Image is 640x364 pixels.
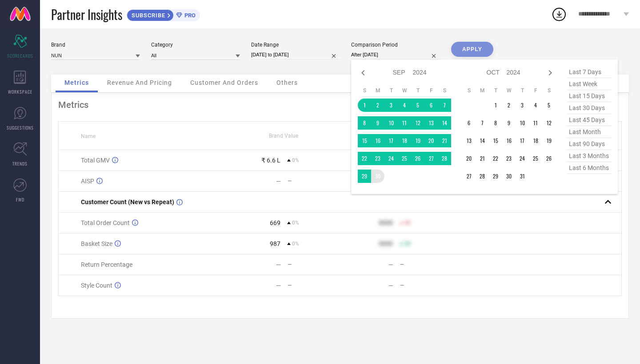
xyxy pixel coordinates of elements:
td: Wed Sep 18 2024 [398,134,411,147]
td: Mon Sep 30 2024 [371,170,384,183]
span: TRENDS [12,160,28,167]
span: Customer Count (New vs Repeat) [81,198,174,206]
td: Fri Oct 04 2024 [529,99,542,112]
td: Sun Oct 20 2024 [462,152,476,165]
th: Sunday [358,87,371,94]
span: Return Percentage [81,261,132,268]
div: 9999 [379,240,393,247]
td: Thu Sep 12 2024 [411,116,424,130]
div: Metrics [58,99,622,110]
td: Wed Sep 25 2024 [398,152,411,165]
div: Previous month [358,67,368,78]
th: Wednesday [502,87,516,94]
span: Revenue And Pricing [107,79,172,86]
td: Sun Sep 22 2024 [358,152,371,165]
div: — [388,261,393,268]
td: Thu Oct 03 2024 [516,99,529,112]
a: SUBSCRIBEPRO [127,7,200,21]
div: — [276,178,281,185]
span: Brand Value [269,133,298,139]
span: last 3 months [567,150,611,162]
div: — [400,282,452,289]
td: Sat Sep 21 2024 [438,134,451,147]
div: Open download list [551,6,567,22]
div: 669 [270,219,280,226]
th: Sunday [462,87,476,94]
td: Sun Oct 27 2024 [462,170,476,183]
td: Tue Oct 22 2024 [489,152,502,165]
span: last month [567,126,611,138]
td: Sat Sep 14 2024 [438,116,451,130]
td: Sun Oct 06 2024 [462,116,476,130]
span: 50 [404,241,411,247]
td: Wed Oct 23 2024 [502,152,516,165]
td: Tue Oct 01 2024 [489,99,502,112]
td: Thu Sep 26 2024 [411,152,424,165]
div: — [388,282,393,289]
td: Sat Oct 19 2024 [542,134,556,147]
div: — [400,261,452,268]
span: last week [567,78,611,90]
td: Wed Oct 09 2024 [502,116,516,130]
div: Date Range [251,42,340,48]
span: 50 [404,220,411,226]
div: Comparison Period [351,42,440,48]
div: Category [151,42,240,48]
td: Sat Oct 26 2024 [542,152,556,165]
td: Thu Oct 31 2024 [516,170,529,183]
div: — [288,178,340,184]
div: Next month [545,67,556,78]
span: 0% [292,241,299,247]
td: Wed Oct 02 2024 [502,99,516,112]
td: Sun Sep 01 2024 [358,99,371,112]
span: last 30 days [567,102,611,114]
span: WORKSPACE [8,88,32,95]
span: SUBSCRIBE [127,12,168,19]
td: Wed Oct 30 2024 [502,170,516,183]
td: Thu Sep 05 2024 [411,99,424,112]
td: Fri Sep 20 2024 [424,134,438,147]
span: SUGGESTIONS [7,124,34,131]
span: Style Count [81,282,112,289]
span: 0% [292,220,299,226]
td: Mon Oct 14 2024 [476,134,489,147]
td: Tue Sep 17 2024 [384,134,398,147]
td: Wed Oct 16 2024 [502,134,516,147]
td: Tue Sep 10 2024 [384,116,398,130]
td: Fri Oct 11 2024 [529,116,542,130]
span: AISP [81,178,94,185]
span: Customer And Orders [190,79,258,86]
span: 0% [292,157,299,163]
th: Tuesday [384,87,398,94]
td: Tue Oct 15 2024 [489,134,502,147]
span: FWD [16,196,24,203]
td: Sat Sep 28 2024 [438,152,451,165]
span: last 45 days [567,114,611,126]
th: Tuesday [489,87,502,94]
div: 987 [270,240,280,247]
td: Thu Oct 17 2024 [516,134,529,147]
div: — [288,282,340,289]
td: Sat Oct 05 2024 [542,99,556,112]
td: Mon Oct 28 2024 [476,170,489,183]
div: — [288,261,340,268]
td: Sun Sep 08 2024 [358,116,371,130]
td: Tue Oct 29 2024 [489,170,502,183]
td: Tue Sep 24 2024 [384,152,398,165]
th: Friday [424,87,438,94]
td: Tue Oct 08 2024 [489,116,502,130]
th: Monday [371,87,384,94]
div: ₹ 6.6 L [261,157,280,164]
td: Fri Sep 27 2024 [424,152,438,165]
span: Partner Insights [51,5,122,24]
td: Mon Sep 23 2024 [371,152,384,165]
th: Monday [476,87,489,94]
input: Select comparison period [351,50,440,59]
span: Total GMV [81,157,110,164]
span: Metrics [64,79,89,86]
div: — [276,261,281,268]
th: Thursday [411,87,424,94]
input: Select date range [251,50,340,59]
div: — [276,282,281,289]
span: last 7 days [567,66,611,78]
